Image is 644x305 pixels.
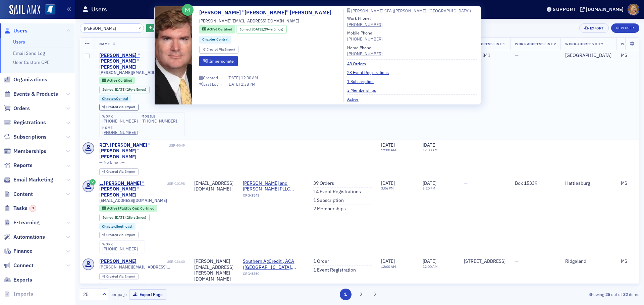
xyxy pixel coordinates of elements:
time: 12:00 AM [381,148,396,152]
div: Work Phone: [347,15,383,27]
a: Users [13,39,25,45]
div: [PHONE_NUMBER] [347,36,383,42]
span: — [515,142,519,148]
button: 1 [340,289,352,300]
span: Work Address Line 2 [515,42,556,46]
span: E-Learning [13,219,40,226]
span: Email Marketing [13,176,53,183]
a: Organizations [4,76,47,83]
span: — [515,52,519,58]
div: [STREET_ADDRESS] [464,258,505,264]
span: Southern AgCredit , ACA (Ridgeland, MS) [243,258,304,270]
a: Orders [4,105,30,112]
a: Chapter:Central [202,37,228,42]
a: View Homepage [40,4,55,16]
span: Finance [13,247,33,255]
span: Created Via : [106,274,125,279]
label: per page [110,291,127,297]
a: 23 Event Registrations [347,69,394,75]
a: [PHONE_NUMBER] [102,119,138,124]
span: — [621,142,625,148]
span: Subscriptions [13,133,47,141]
span: Orders [13,105,30,112]
a: Active [347,96,364,102]
span: Connect [13,262,34,269]
a: Active (Paid by Org) Certified [102,206,154,210]
strong: 32 [622,291,629,297]
a: User Custom CPE [13,59,50,65]
a: [PHONE_NUMBER] [102,246,138,251]
div: Joined: 1996-04-15 00:00:00 [236,25,286,33]
span: Certified [118,78,132,83]
a: Finance [4,247,33,255]
span: — [565,142,569,148]
a: [PHONE_NUMBER] [347,21,383,27]
div: Support [553,6,576,12]
a: 1 Subscription [347,78,379,84]
div: Home Phone: [347,45,383,57]
div: work [102,242,138,246]
a: [PHONE_NUMBER] [102,130,138,135]
span: Chapter : [102,96,116,101]
a: Chapter:Southeast [102,224,132,229]
button: 2 [355,289,367,300]
a: Southern AgCredit , ACA ([GEOGRAPHIC_DATA], [GEOGRAPHIC_DATA]) [243,258,304,270]
a: [PERSON_NAME] "[PERSON_NAME]" [PERSON_NAME] [99,53,165,70]
span: Work Address City [565,42,603,46]
span: Content [13,190,33,198]
span: Created Via : [207,47,225,52]
a: 1 Event Registration [313,267,356,273]
div: P.O. Box 841 [464,53,505,59]
span: — [194,142,198,148]
div: [PERSON_NAME][EMAIL_ADDRESS][PERSON_NAME][DOMAIN_NAME] [194,258,233,282]
div: Created Via: Import [99,104,139,111]
div: USR-13640 [138,259,185,264]
span: Exports [13,276,32,284]
div: L. [PERSON_NAME] "[PERSON_NAME]" [PERSON_NAME] [99,180,166,198]
div: mobile [142,115,177,119]
div: Mobile Phone: [347,30,383,42]
a: Registrations [4,119,46,126]
span: Certified [140,206,154,211]
a: Reports [4,162,33,169]
div: Hattiesburg [565,180,611,186]
span: — No Email — [99,160,125,165]
a: [PHONE_NUMBER] [347,51,383,57]
a: SailAMX [9,5,40,15]
a: Active Certified [102,78,132,82]
span: Created Via : [106,169,125,174]
time: 3:20 PM [423,186,435,190]
span: [DATE] [227,81,241,87]
span: — [464,180,468,186]
span: Created Via : [106,233,125,237]
span: Tasks [13,205,36,212]
div: Import [106,105,135,109]
div: Joined: 1996-04-15 00:00:00 [99,86,150,93]
div: Joined: 1997-07-01 00:00:00 [99,214,150,221]
time: 12:00 AM [381,264,396,269]
div: Last Login [203,82,222,86]
button: Impersonate [199,56,238,66]
div: Chapter: [199,36,231,44]
a: [PERSON_NAME] [99,258,137,264]
a: Users [4,27,28,34]
div: USR-9049 [169,143,185,148]
span: [EMAIL_ADDRESS][DOMAIN_NAME] [99,198,167,203]
span: Created Via : [106,105,125,109]
div: ORG-1543 [243,193,304,200]
a: [PERSON_NAME] CPA ([PERSON_NAME], [GEOGRAPHIC_DATA]) [347,9,477,13]
input: Search… [80,23,144,33]
a: 1 Order [313,258,329,264]
a: [PHONE_NUMBER] [142,119,177,124]
div: Box 15339 [515,180,556,186]
a: [PERSON_NAME] "[PERSON_NAME]" [PERSON_NAME] [199,9,336,17]
div: (29yrs 5mos) [252,27,283,32]
span: [PERSON_NAME][EMAIL_ADDRESS][DOMAIN_NAME] [99,70,185,75]
a: 1 Subscription [313,198,344,204]
span: [PERSON_NAME][EMAIL_ADDRESS][DOMAIN_NAME] [199,18,299,24]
